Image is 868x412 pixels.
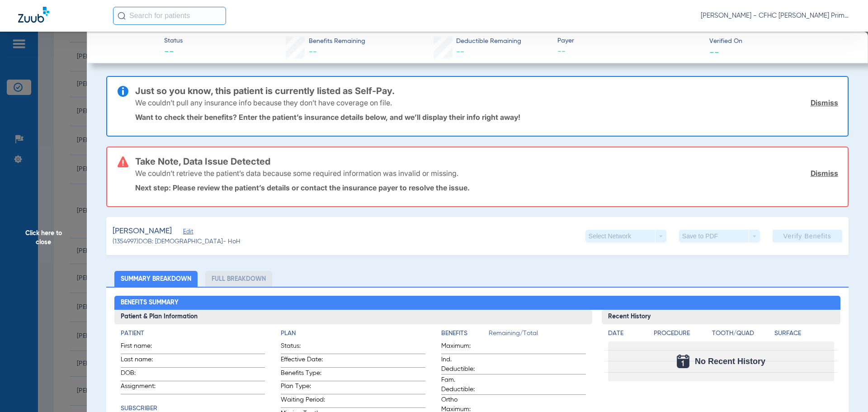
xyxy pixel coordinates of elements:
span: -- [557,46,702,57]
h4: Plan [281,329,425,338]
img: Calendar [677,355,689,368]
iframe: Chat Widget [823,369,868,412]
span: Status [164,36,183,46]
img: error-icon [118,156,128,167]
span: -- [309,48,317,56]
span: Assignment: [121,382,165,394]
span: Deductible Remaining [456,37,521,46]
img: Zuub Logo [18,7,49,23]
span: Maximum: [441,341,486,354]
p: Want to check their benefits? Enter the patient’s insurance details below, and we’ll display thei... [135,113,838,122]
span: [PERSON_NAME] - CFHC [PERSON_NAME] Primary Care Dental [701,11,850,20]
span: Last name: [121,355,165,367]
h4: Surface [774,329,834,338]
span: (1354997) DOB: [DEMOGRAPHIC_DATA] - HoH [113,237,241,246]
span: Payer [557,36,702,46]
span: Benefits Type: [281,369,325,381]
span: Edit [183,228,191,237]
h4: Procedure [654,329,709,338]
h3: Take Note, Data Issue Detected [135,157,838,166]
h3: Just so you know, this patient is currently listed as Self-Pay. [135,86,838,95]
span: Benefits Remaining [309,37,365,46]
h3: Patient & Plan Information [114,310,592,324]
span: No Recent History [695,357,765,366]
app-breakdown-title: Surface [774,329,834,341]
span: -- [456,48,464,56]
h4: Date [608,329,646,338]
h4: Patient [121,329,265,338]
span: [PERSON_NAME] [113,226,172,237]
span: Fam. Deductible: [441,375,486,394]
h4: Benefits [441,329,489,338]
p: We couldn’t retrieve the patient’s data because some required information was invalid or missing. [135,169,458,178]
li: Summary Breakdown [114,271,198,287]
span: Plan Type: [281,382,325,394]
app-breakdown-title: Tooth/Quad [712,329,772,341]
span: First name: [121,341,165,354]
span: Ind. Deductible: [441,355,486,374]
app-breakdown-title: Procedure [654,329,709,341]
input: Search for patients [113,7,226,25]
span: Status: [281,341,325,354]
li: Full Breakdown [205,271,272,287]
span: -- [164,46,183,59]
h2: Benefits Summary [114,296,841,310]
a: Dismiss [811,98,838,107]
span: Effective Date: [281,355,325,367]
span: -- [709,47,719,57]
img: info-icon [118,86,128,97]
app-breakdown-title: Benefits [441,329,489,341]
p: We couldn’t pull any insurance info because they don’t have coverage on file. [135,98,392,107]
h3: Recent History [602,310,841,324]
p: Next step: Please review the patient’s details or contact the insurance payer to resolve the issue. [135,183,838,192]
h4: Tooth/Quad [712,329,772,338]
span: Verified On [709,37,854,46]
a: Dismiss [811,169,838,178]
app-breakdown-title: Date [608,329,646,341]
img: Search Icon [118,12,126,20]
span: DOB: [121,369,165,381]
span: Remaining/Total [489,329,586,341]
span: Waiting Period: [281,395,325,407]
